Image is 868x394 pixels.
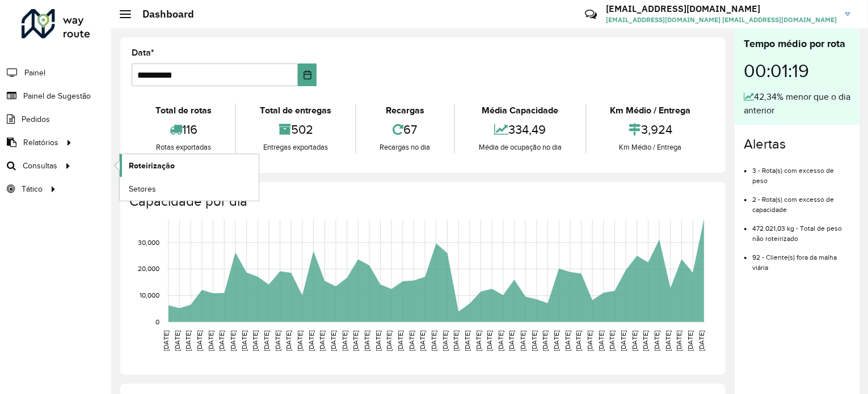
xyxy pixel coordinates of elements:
div: Entregas exportadas [239,142,352,153]
span: Relatórios [23,137,58,149]
text: [DATE] [419,331,426,351]
div: Tempo médio por rota [744,36,850,52]
text: [DATE] [374,331,382,351]
span: Setores [129,183,156,195]
div: Rotas exportadas [134,142,232,153]
span: Roteirização [129,160,175,172]
text: [DATE] [564,331,571,351]
div: Recargas [359,104,451,117]
h3: [EMAIL_ADDRESS][DOMAIN_NAME] [606,3,837,14]
span: Painel de Sugestão [23,90,91,102]
span: Painel [24,67,45,79]
text: [DATE] [162,331,170,351]
li: 2 - Rota(s) com excesso de capacidade [752,186,850,215]
li: 92 - Cliente(s) fora da malha viária [752,244,850,273]
text: 10,000 [140,291,159,299]
text: [DATE] [676,331,683,351]
text: [DATE] [475,331,482,351]
text: [DATE] [318,331,326,351]
text: [DATE] [698,331,705,351]
div: Recargas no dia [359,142,451,153]
text: [DATE] [207,331,214,351]
text: [DATE] [609,331,616,351]
div: Km Médio / Entrega [589,104,711,117]
div: Total de entregas [239,104,352,117]
text: [DATE] [486,331,493,351]
text: [DATE] [363,331,370,351]
li: 3 - Rota(s) com excesso de peso [752,157,850,186]
div: Média Capacidade [458,104,582,117]
text: [DATE] [497,331,504,351]
text: [DATE] [553,331,560,351]
text: [DATE] [274,331,281,351]
h2: Dashboard [131,8,194,20]
text: [DATE] [408,331,415,351]
div: 502 [239,117,352,142]
text: [DATE] [686,331,694,351]
div: 116 [134,117,232,142]
text: [DATE] [464,331,471,351]
div: 334,49 [458,117,582,142]
text: [DATE] [341,331,348,351]
text: [DATE] [508,331,516,351]
text: [DATE] [664,331,672,351]
text: [DATE] [184,331,192,351]
h4: Alertas [744,136,850,152]
text: [DATE] [196,331,203,351]
text: [DATE] [285,331,292,351]
div: 00:01:19 [744,52,850,90]
li: 472.021,03 kg - Total de peso não roteirizado [752,215,850,244]
a: Roteirização [120,154,259,177]
text: [DATE] [530,331,538,351]
text: 20,000 [138,265,159,273]
text: [DATE] [631,331,638,351]
text: [DATE] [452,331,460,351]
text: [DATE] [620,331,627,351]
span: Pedidos [22,113,50,125]
div: 67 [359,117,451,142]
button: Choose Date [298,63,317,86]
text: 0 [155,318,159,325]
text: [DATE] [586,331,593,351]
span: [EMAIL_ADDRESS][DOMAIN_NAME] [EMAIL_ADDRESS][DOMAIN_NAME] [606,15,837,25]
div: Média de ocupação no dia [458,142,582,153]
text: [DATE] [263,331,270,351]
a: Setores [120,177,259,200]
text: [DATE] [397,331,404,351]
text: [DATE] [575,331,583,351]
text: 30,000 [138,239,159,246]
text: [DATE] [307,331,315,351]
div: Total de rotas [134,104,232,117]
label: Data [132,46,154,60]
div: 3,924 [589,117,711,142]
h4: Capacidade por dia [129,193,714,210]
span: Tático [22,183,43,195]
text: [DATE] [542,331,549,351]
text: [DATE] [330,331,337,351]
text: [DATE] [597,331,605,351]
span: Consultas [23,160,57,172]
text: [DATE] [229,331,237,351]
div: 42,34% menor que o dia anterior [744,90,850,117]
text: [DATE] [296,331,304,351]
text: [DATE] [218,331,225,351]
text: [DATE] [653,331,660,351]
text: [DATE] [430,331,437,351]
a: Contato Rápido [579,2,603,27]
text: [DATE] [642,331,650,351]
div: Km Médio / Entrega [589,142,711,153]
text: [DATE] [241,331,248,351]
text: [DATE] [519,331,526,351]
text: [DATE] [385,331,393,351]
text: [DATE] [251,331,259,351]
text: [DATE] [174,331,181,351]
text: [DATE] [441,331,449,351]
text: [DATE] [352,331,359,351]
